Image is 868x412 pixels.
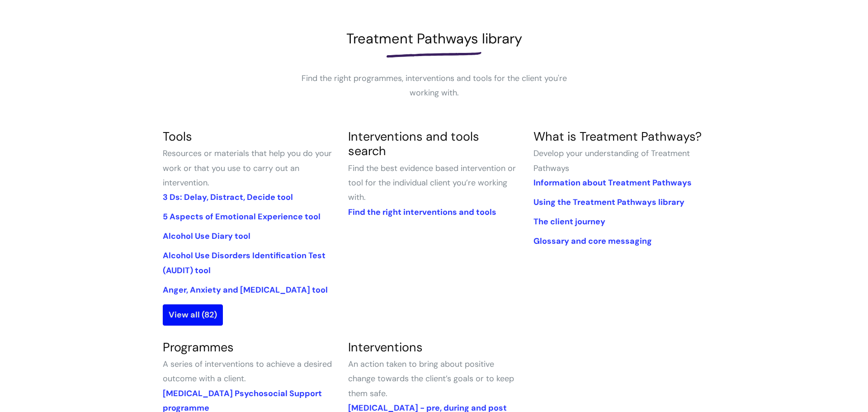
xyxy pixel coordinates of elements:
a: View all (82) [163,304,223,325]
a: Alcohol Use Disorders Identification Test (AUDIT) tool [163,250,325,275]
a: Interventions [348,339,423,355]
a: 3 Ds: Delay, Distract, Decide tool [163,192,293,203]
a: Find the right interventions and tools [348,207,496,218]
a: Tools [163,128,192,144]
a: 5 Aspects of Emotional Experience tool [163,211,321,222]
a: Glossary and core messaging [533,236,652,246]
a: What is Treatment Pathways? [533,128,702,144]
a: Programmes [163,339,234,355]
p: Find the right programmes, interventions and tools for the client you're working with. [298,71,570,100]
span: Resources or materials that help you do your work or that you use to carry out an intervention. [163,148,332,188]
span: Develop your understanding of Treatment Pathways [533,148,690,173]
span: A series of interventions to achieve a desired outcome with a client. [163,359,332,384]
a: Information about Treatment Pathways [533,177,692,188]
span: An action taken to bring about positive change towards the client’s goals or to keep them safe. [348,359,514,399]
a: Using the Treatment Pathways library [533,197,684,208]
a: Alcohol Use Diary tool [163,231,250,242]
a: Anger, Anxiety and [MEDICAL_DATA] tool [163,284,328,295]
h1: Treatment Pathways library [163,30,705,47]
a: The client journey [533,216,605,227]
a: Interventions and tools search [348,128,479,159]
span: Find the best evidence based intervention or tool for the individual client you’re working with. [348,163,516,203]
